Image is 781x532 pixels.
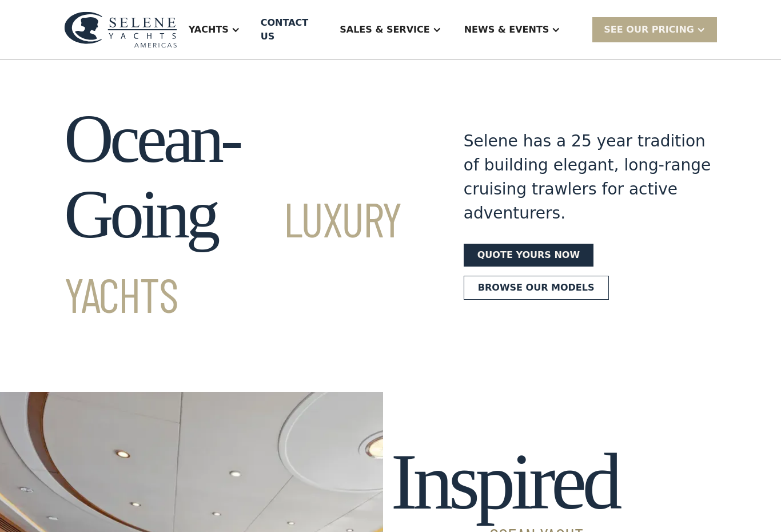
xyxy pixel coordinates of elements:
[64,11,177,48] img: logo
[592,17,717,42] div: SEE Our Pricing
[328,7,452,53] div: Sales & Service
[64,101,423,328] h1: Ocean-Going
[177,7,252,53] div: Yachts
[340,23,429,37] div: Sales & Service
[464,244,593,267] a: Quote yours now
[464,23,549,37] div: News & EVENTS
[604,23,694,37] div: SEE Our Pricing
[464,276,609,300] a: Browse our models
[261,16,320,43] div: Contact US
[464,129,717,225] div: Selene has a 25 year tradition of building elegant, long-range cruising trawlers for active adven...
[453,7,572,53] div: News & EVENTS
[189,23,229,37] div: Yachts
[64,189,401,323] span: Luxury Yachts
